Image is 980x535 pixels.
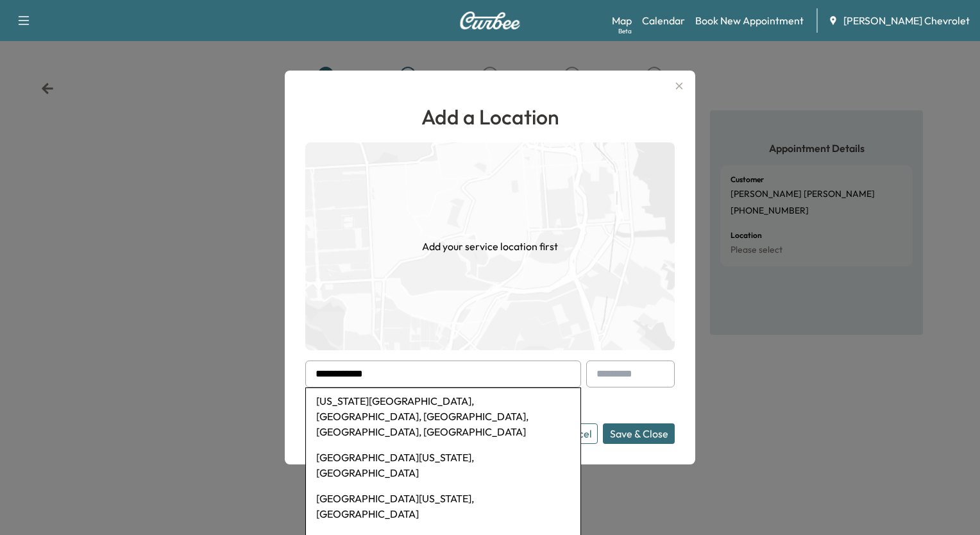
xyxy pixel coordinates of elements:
[695,13,804,28] a: Book New Appointment
[305,142,675,350] img: empty-map-CL6vilOE.png
[603,423,675,444] button: Save & Close
[306,388,580,445] li: [US_STATE][GEOGRAPHIC_DATA], [GEOGRAPHIC_DATA], [GEOGRAPHIC_DATA], [GEOGRAPHIC_DATA], [GEOGRAPHIC...
[422,239,558,254] h1: Add your service location first
[306,445,580,486] li: [GEOGRAPHIC_DATA][US_STATE], [GEOGRAPHIC_DATA]
[306,486,580,527] li: [GEOGRAPHIC_DATA][US_STATE], [GEOGRAPHIC_DATA]
[843,13,970,28] span: [PERSON_NAME] Chevrolet
[305,101,675,132] h1: Add a Location
[612,13,632,28] a: MapBeta
[642,13,685,28] a: Calendar
[459,12,521,30] img: Curbee Logo
[618,26,632,36] div: Beta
